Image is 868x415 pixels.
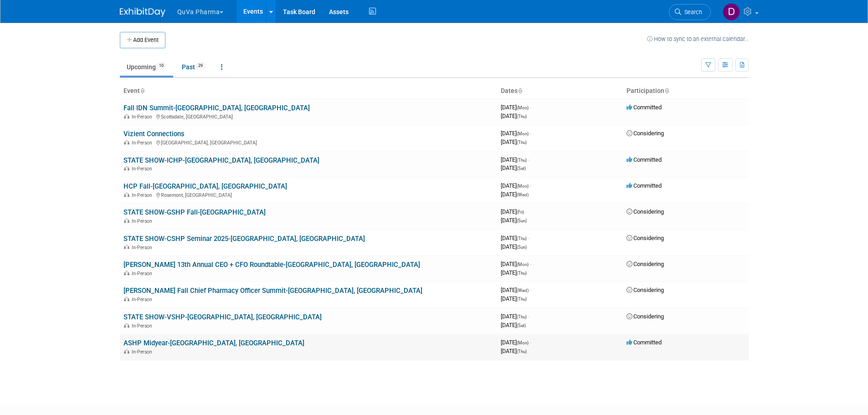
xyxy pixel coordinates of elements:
img: In-Person Event [124,166,129,170]
div: [GEOGRAPHIC_DATA], [GEOGRAPHIC_DATA] [123,138,493,146]
span: [DATE] [501,138,527,145]
span: Committed [627,339,662,346]
span: [DATE] [501,322,526,328]
a: HCP Fall-[GEOGRAPHIC_DATA], [GEOGRAPHIC_DATA] [123,182,287,190]
img: In-Person Event [124,323,129,328]
span: [DATE] [501,113,527,119]
span: (Mon) [517,340,529,345]
a: [PERSON_NAME] Fall Chief Pharmacy Officer Summit-[GEOGRAPHIC_DATA], [GEOGRAPHIC_DATA] [123,287,422,295]
a: [PERSON_NAME] 13th Annual CEO + CFO Roundtable-[GEOGRAPHIC_DATA], [GEOGRAPHIC_DATA] [123,261,420,269]
a: STATE SHOW-CSHP Seminar 2025-[GEOGRAPHIC_DATA], [GEOGRAPHIC_DATA] [123,235,365,243]
span: Committed [627,104,662,111]
span: In-Person [132,192,155,198]
span: [DATE] [501,339,531,346]
span: In-Person [132,271,155,277]
span: 29 [195,62,205,69]
span: [DATE] [501,235,529,241]
th: Dates [497,83,623,99]
span: Considering [627,208,664,215]
span: - [530,287,531,293]
span: - [530,261,531,267]
th: Participation [623,83,749,99]
a: Upcoming10 [120,58,173,76]
img: In-Person Event [124,349,129,354]
img: In-Person Event [124,271,129,275]
span: [DATE] [501,130,531,137]
span: [DATE] [501,295,527,302]
button: Add Event [120,32,165,48]
span: - [528,313,529,320]
span: - [530,104,531,111]
span: Considering [627,235,664,241]
img: Danielle Mitchell [723,3,740,20]
span: (Sat) [517,323,526,328]
img: In-Person Event [124,140,129,144]
th: Event [120,83,497,99]
span: (Wed) [517,288,529,293]
span: (Mon) [517,262,529,267]
span: [DATE] [501,191,529,198]
span: (Fri) [517,210,524,215]
span: In-Person [132,114,155,120]
span: [DATE] [501,243,527,250]
span: Search [681,9,702,15]
div: Rosemont, [GEOGRAPHIC_DATA] [123,191,493,198]
span: [DATE] [501,156,529,163]
span: [DATE] [501,348,527,354]
a: How to sync to an external calendar... [647,36,749,42]
a: ASHP Midyear-[GEOGRAPHIC_DATA], [GEOGRAPHIC_DATA] [123,339,304,347]
span: (Sat) [517,166,526,171]
a: STATE SHOW-ICHP-[GEOGRAPHIC_DATA], [GEOGRAPHIC_DATA] [123,156,319,164]
span: [DATE] [501,164,526,171]
span: (Sun) [517,245,527,250]
span: (Mon) [517,105,529,110]
span: - [530,339,531,346]
span: In-Person [132,140,155,146]
img: In-Person Event [124,218,129,223]
span: [DATE] [501,261,531,267]
img: In-Person Event [124,245,129,249]
span: (Thu) [517,297,527,302]
a: STATE SHOW-GSHP Fall-[GEOGRAPHIC_DATA] [123,208,266,216]
span: In-Person [132,166,155,172]
span: - [530,130,531,137]
span: [DATE] [501,287,531,293]
span: (Thu) [517,236,527,241]
a: Sort by Participation Type [664,87,669,94]
span: Committed [627,182,662,189]
span: Committed [627,156,662,163]
a: Sort by Start Date [518,87,522,94]
span: In-Person [132,323,155,329]
a: Search [669,4,711,20]
a: Past29 [175,58,212,76]
span: Considering [627,261,664,267]
img: In-Person Event [124,192,129,197]
span: - [528,235,529,241]
span: (Mon) [517,131,529,136]
span: (Sun) [517,218,527,223]
span: [DATE] [501,217,527,224]
span: (Thu) [517,158,527,163]
span: In-Person [132,245,155,251]
span: (Mon) [517,184,529,189]
span: 10 [156,62,166,69]
span: (Thu) [517,349,527,354]
span: (Wed) [517,192,529,197]
img: In-Person Event [124,114,129,118]
span: (Thu) [517,114,527,119]
span: (Thu) [517,271,527,276]
a: Fall IDN Summit-[GEOGRAPHIC_DATA], [GEOGRAPHIC_DATA] [123,104,310,112]
span: Considering [627,287,664,293]
span: [DATE] [501,182,531,189]
span: Considering [627,130,664,137]
span: - [530,182,531,189]
span: (Thu) [517,314,527,319]
span: In-Person [132,297,155,302]
span: [DATE] [501,104,531,111]
span: Considering [627,313,664,320]
span: In-Person [132,218,155,224]
span: In-Person [132,349,155,355]
span: (Thu) [517,140,527,145]
img: In-Person Event [124,297,129,301]
span: - [528,156,529,163]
